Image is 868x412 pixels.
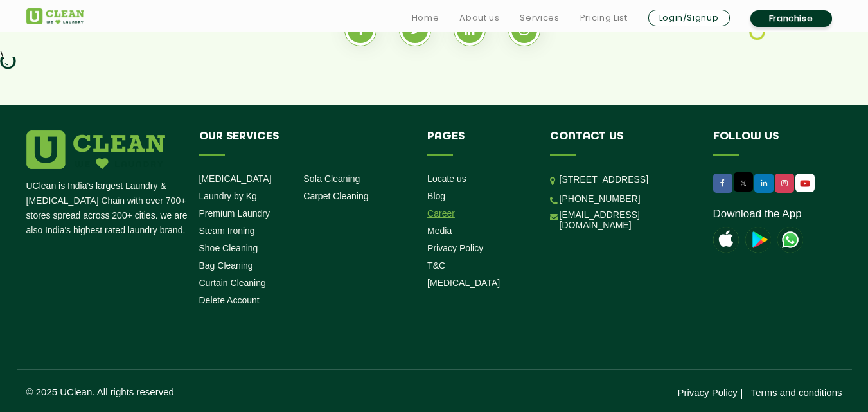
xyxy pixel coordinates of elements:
[26,130,165,169] img: logo.png
[427,130,531,155] h4: Pages
[199,174,272,184] a: [MEDICAL_DATA]
[797,177,813,190] img: UClean Laundry and Dry Cleaning
[427,278,500,288] a: [MEDICAL_DATA]
[199,191,257,201] a: Laundry by Kg
[199,130,409,155] h4: Our Services
[303,174,360,184] a: Sofa Cleaning
[648,10,730,26] a: Login/Signup
[427,191,445,201] a: Blog
[26,386,434,397] p: © 2025 UClean. All rights reserved
[303,191,368,201] a: Carpet Cleaning
[520,10,559,26] a: Services
[777,227,803,253] img: UClean Laundry and Dry Cleaning
[199,295,260,305] a: Delete Account
[713,130,826,155] h4: Follow us
[427,174,466,184] a: Locate us
[26,8,84,24] img: UClean Laundry and Dry Cleaning
[560,172,694,187] p: [STREET_ADDRESS]
[751,387,842,398] a: Terms and conditions
[745,227,771,253] img: playstoreicon.png
[427,208,455,219] a: Career
[550,130,694,155] h4: Contact us
[26,179,190,238] p: UClean is India's largest Laundry & [MEDICAL_DATA] Chain with over 700+ stores spread across 200+...
[459,10,499,26] a: About us
[427,260,445,271] a: T&C
[427,226,452,236] a: Media
[560,210,694,230] a: [EMAIL_ADDRESS][DOMAIN_NAME]
[713,227,739,253] img: apple-icon.png
[199,226,255,236] a: Steam Ironing
[199,278,266,288] a: Curtain Cleaning
[749,24,765,41] img: icon_1.png
[580,10,628,26] a: Pricing List
[713,208,802,220] a: Download the App
[677,387,737,398] a: Privacy Policy
[427,243,483,253] a: Privacy Policy
[560,193,641,204] a: [PHONE_NUMBER]
[199,243,258,253] a: Shoe Cleaning
[199,208,270,219] a: Premium Laundry
[750,10,832,27] a: Franchise
[199,260,253,271] a: Bag Cleaning
[412,10,439,26] a: Home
